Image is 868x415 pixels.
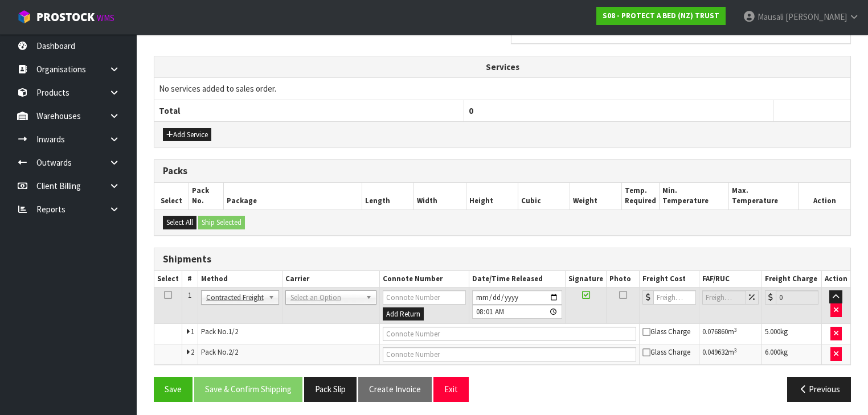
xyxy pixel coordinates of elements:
input: Freight Charge [776,290,818,305]
input: Connote Number [383,327,637,341]
th: Action [821,271,850,287]
span: Glass Charge [642,347,690,357]
span: 6.000 [765,347,780,357]
span: 1 [188,290,191,300]
td: Pack No. [198,324,379,344]
th: Connote Number [379,271,469,287]
input: Freight Adjustment [702,290,746,305]
th: Method [198,271,282,287]
span: Select an Option [290,291,361,305]
input: Connote Number [383,347,637,361]
sup: 3 [734,347,737,354]
a: S08 - PROTECT A BED (NZ) TRUST [596,7,726,25]
h3: Shipments [163,254,842,265]
span: Contracted Freight [206,291,264,305]
button: Add Return [383,307,424,321]
th: Date/Time Released [469,271,566,287]
span: 1/2 [228,327,238,336]
button: Save & Confirm Shipping [194,377,302,401]
td: m [699,344,761,365]
th: Height [466,183,518,209]
button: Save [154,377,193,401]
th: FAF/RUC [699,271,761,287]
td: kg [761,344,821,365]
span: [PERSON_NAME] [785,11,847,22]
button: Create Invoice [358,377,432,401]
th: Length [362,183,414,209]
td: m [699,324,761,344]
small: WMS [97,13,114,23]
th: Cubic [518,183,570,209]
th: Package [224,183,362,209]
span: 2/2 [228,347,238,357]
h3: Packs [163,166,842,176]
button: Exit [433,377,469,401]
th: Freight Cost [640,271,699,287]
span: 0 [469,105,473,116]
th: Services [154,56,850,78]
th: Width [414,183,466,209]
th: Freight Charge [761,271,821,287]
span: 0.076860 [702,327,728,336]
td: kg [761,324,821,344]
th: Carrier [282,271,379,287]
td: No services added to sales order. [154,78,850,100]
span: 2 [191,347,194,357]
th: Min. Temperature [660,183,729,209]
span: 0.049632 [702,347,728,357]
button: Previous [787,377,851,401]
img: cube-alt.png [17,10,31,24]
span: 5.000 [765,327,780,336]
th: Total [154,100,464,121]
th: Action [799,183,850,209]
th: Max. Temperature [729,183,799,209]
th: Select [154,271,182,287]
button: Select All [163,216,196,229]
th: Photo [607,271,640,287]
sup: 3 [734,326,737,334]
input: Freight Cost [653,290,696,305]
button: Add Service [163,128,211,142]
span: 1 [191,327,194,336]
th: Temp. Required [622,183,660,209]
span: Mausali [758,11,784,22]
strong: S08 - PROTECT A BED (NZ) TRUST [603,11,719,20]
th: Signature [566,271,607,287]
span: ProStock [36,10,95,24]
span: Glass Charge [642,327,690,336]
th: Select [154,183,189,209]
button: Pack Slip [304,377,357,401]
th: Weight [570,183,622,209]
th: # [182,271,198,287]
td: Pack No. [198,344,379,365]
button: Ship Selected [198,216,245,229]
th: Pack No. [189,183,224,209]
input: Connote Number [383,290,466,305]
